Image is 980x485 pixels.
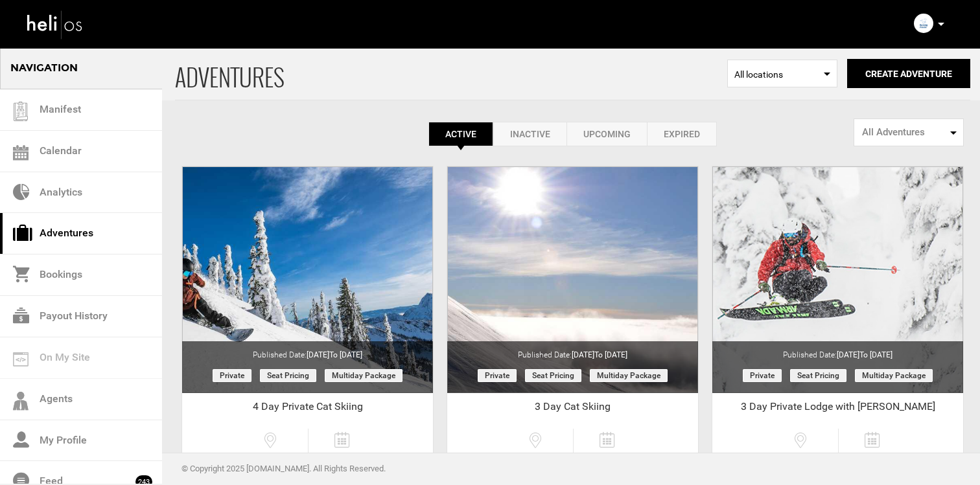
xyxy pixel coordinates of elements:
[447,341,698,361] div: Published Date:
[862,126,947,139] span: All Adventures
[493,122,566,146] a: Inactive
[734,68,830,81] span: All locations
[566,122,647,146] a: Upcoming
[936,441,967,472] iframe: To enrich screen reader interactions, please activate Accessibility in Grammarly extension settings
[26,7,84,41] img: heli-logo
[428,122,493,146] a: Active
[182,341,433,361] div: Published Date:
[594,350,627,359] span: to [DATE]
[837,350,892,359] span: [DATE]
[13,145,29,161] img: calendar.svg
[13,352,29,367] img: on_my_site.svg
[859,350,892,359] span: to [DATE]
[847,59,970,88] button: Create Adventure
[213,369,251,382] span: Private
[743,369,782,382] span: Private
[325,369,402,382] span: Multiday package
[260,369,316,382] span: Seat Pricing
[590,369,668,382] span: Multiday package
[182,400,433,419] div: 4 Day Private Cat Skiing
[11,102,30,121] img: guest-list.svg
[13,392,29,411] img: agents-icon.svg
[712,400,963,419] div: 3 Day Private Lodge with [PERSON_NAME]
[712,341,963,361] div: Published Date:
[572,350,627,359] span: [DATE]
[329,350,362,359] span: to [DATE]
[175,47,727,100] span: ADVENTURES
[447,400,698,419] div: 3 Day Cat Skiing
[790,369,846,382] span: Seat Pricing
[914,14,933,33] img: img_0ff4e6702feb5b161957f2ea789f15f4.png
[727,60,837,87] span: Select box activate
[854,118,964,146] button: All Adventures
[307,350,362,359] span: [DATE]
[855,369,933,382] span: Multiday package
[525,369,581,382] span: Seat Pricing
[478,369,517,382] span: Private
[647,122,717,146] a: Expired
